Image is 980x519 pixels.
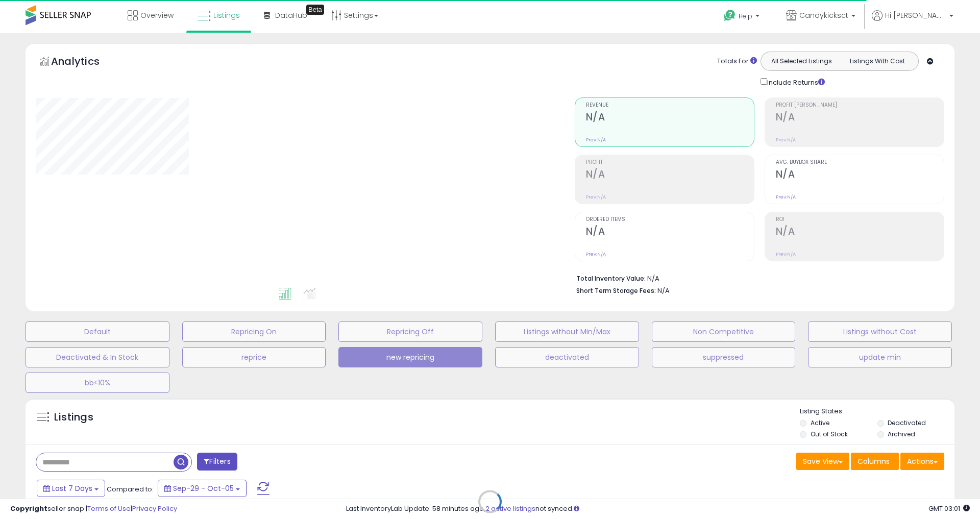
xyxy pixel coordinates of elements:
h2: N/A [776,168,944,182]
h2: N/A [586,168,754,182]
button: deactivated [495,347,639,367]
span: DataHub [275,10,307,20]
button: Repricing On [182,322,326,342]
button: Listings without Cost [808,322,952,342]
button: Repricing Off [338,322,482,342]
span: Ordered Items [586,217,754,223]
h2: N/A [776,226,944,239]
button: Deactivated & In Stock [26,347,169,367]
li: N/A [576,271,937,284]
h2: N/A [586,226,754,239]
div: Include Returns [753,76,837,87]
span: Listings [213,10,240,20]
div: Totals For [717,57,757,66]
span: Avg. Buybox Share [776,160,944,165]
span: Overview [140,10,174,20]
strong: Copyright [10,504,47,513]
a: Help [716,2,770,33]
span: Revenue [586,103,754,108]
span: N/A [657,286,670,295]
span: Profit [PERSON_NAME] [776,103,944,108]
h2: N/A [586,111,754,125]
button: suppressed [652,347,796,367]
button: update min [808,347,952,367]
button: bb<10% [26,373,169,393]
span: Profit [586,160,754,165]
button: reprice [182,347,326,367]
span: Candykicksct [799,10,848,20]
a: Hi [PERSON_NAME] [872,10,953,33]
small: Prev: N/A [776,137,796,143]
span: Help [739,12,752,20]
b: Total Inventory Value: [576,274,646,283]
b: Short Term Storage Fees: [576,286,656,295]
div: Tooltip anchor [306,5,324,15]
button: Listings With Cost [839,55,915,68]
button: All Selected Listings [764,55,840,68]
button: new repricing [338,347,482,367]
div: seller snap | | [10,504,177,514]
button: Non Competitive [652,322,796,342]
button: Default [26,322,169,342]
small: Prev: N/A [776,251,796,257]
small: Prev: N/A [776,194,796,200]
h5: Analytics [51,54,119,71]
small: Prev: N/A [586,194,606,200]
button: Listings without Min/Max [495,322,639,342]
span: Hi [PERSON_NAME] [885,10,946,20]
span: ROI [776,217,944,223]
i: Get Help [723,9,736,22]
small: Prev: N/A [586,137,606,143]
small: Prev: N/A [586,251,606,257]
h2: N/A [776,111,944,125]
